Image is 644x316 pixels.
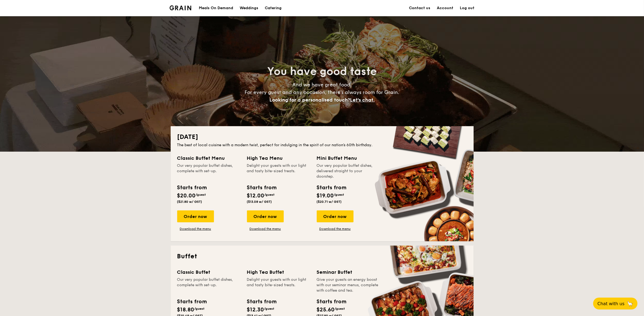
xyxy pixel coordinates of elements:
[247,210,284,222] div: Order now
[170,5,191,10] a: Logotype
[247,227,284,231] a: Download the menu
[597,301,625,306] span: Chat with us
[177,200,202,204] span: ($21.80 w/ GST)
[334,193,344,197] span: /guest
[247,193,265,199] span: $12.00
[317,163,380,179] div: Our very popular buffet dishes, delivered straight to your doorstep.
[177,142,467,148] div: The best of local cuisine with a modern twist, perfect for indulging in the spirit of our nation’...
[196,193,206,197] span: /guest
[177,184,207,192] div: Starts from
[177,133,467,141] h2: [DATE]
[317,200,342,204] span: ($20.71 w/ GST)
[317,193,334,199] span: $19.00
[177,268,240,276] div: Classic Buffet
[194,307,205,311] span: /guest
[247,184,276,192] div: Starts from
[170,5,191,10] img: Grain
[265,193,275,197] span: /guest
[317,307,335,313] span: $25.60
[317,227,354,231] a: Download the menu
[269,97,350,103] span: Looking for a personalised touch?
[264,307,275,311] span: /guest
[247,154,310,162] div: High Tea Menu
[247,307,264,313] span: $12.30
[177,277,240,293] div: Our very popular buffet dishes, complete with set-up.
[317,154,380,162] div: Mini Buffet Menu
[627,301,633,307] span: 🦙
[177,163,240,179] div: Our very popular buffet dishes, complete with set-up.
[245,82,399,103] span: And we have great food. For every guest and any occasion, there’s always room for Grain.
[177,298,207,306] div: Starts from
[177,210,214,222] div: Order now
[317,184,346,192] div: Starts from
[317,277,380,293] div: Give your guests an energy boost with our seminar menus, complete with coffee and tea.
[350,97,375,103] span: Let's chat.
[247,277,310,293] div: Delight your guests with our light and tasty bite-sized treats.
[317,298,346,306] div: Starts from
[177,252,467,261] h2: Buffet
[593,298,638,310] button: Chat with us🦙
[177,154,240,162] div: Classic Buffet Menu
[317,268,380,276] div: Seminar Buffet
[247,268,310,276] div: High Tea Buffet
[247,298,276,306] div: Starts from
[317,210,354,222] div: Order now
[247,200,272,204] span: ($13.08 w/ GST)
[247,163,310,179] div: Delight your guests with our light and tasty bite-sized treats.
[177,193,196,199] span: $20.00
[177,227,214,231] a: Download the menu
[177,307,194,313] span: $18.80
[267,65,377,78] span: You have good taste
[335,307,345,311] span: /guest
